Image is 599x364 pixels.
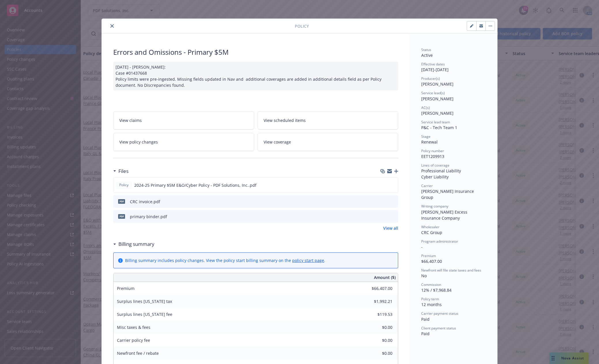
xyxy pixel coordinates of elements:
[119,139,158,145] span: View policy changes
[109,22,116,29] button: close
[358,297,396,306] input: 0.00
[421,209,468,221] span: [PERSON_NAME] Excess Insurance Company
[358,349,396,358] input: 0.00
[130,214,167,220] div: primary binder.pdf
[421,331,430,336] span: Paid
[421,47,431,52] span: Status
[421,316,430,322] span: Paid
[421,268,481,273] span: Newfront will file state taxes and fees
[113,167,129,175] div: Files
[118,240,154,248] h3: Billing summary
[117,286,135,291] span: Premium
[119,117,142,123] span: View claims
[113,47,398,57] div: Errors and Omissions - Primary $5M
[421,90,445,95] span: Service lead(s)
[358,336,396,345] input: 0.00
[264,117,306,123] span: View scheduled items
[374,274,396,280] span: Amount ($)
[421,273,427,278] span: No
[421,110,453,116] span: [PERSON_NAME]
[421,154,444,159] span: EET1209913
[258,111,398,129] a: View scheduled items
[118,199,125,203] span: pdf
[421,62,445,67] span: Effective dates
[421,302,442,307] span: 12 months
[118,182,130,188] span: Policy
[113,240,154,248] div: Billing summary
[358,284,396,293] input: 0.00
[113,62,398,90] div: [DATE] - [PERSON_NAME]: Case #01437668 Policy limits were pre-ingested. Missing fields updated in...
[117,350,159,356] span: Newfront fee / rebate
[421,134,430,139] span: Stage
[421,225,439,229] span: Wholesaler
[295,23,309,29] span: Policy
[421,163,449,168] span: Lines of coverage
[421,52,433,58] span: Active
[421,139,438,145] span: Renewal
[421,168,486,174] div: Professional Liability
[292,258,324,263] a: policy start page
[421,282,441,287] span: Commission
[421,105,430,110] span: AC(s)
[117,325,150,330] span: Misc taxes & fees
[421,239,458,244] span: Program administrator
[117,299,172,304] span: Surplus lines [US_STATE] tax
[421,311,458,316] span: Carrier payment status
[117,337,150,343] span: Carrier policy fee
[130,199,160,205] div: CRC invoice.pdf
[381,199,386,205] button: download file
[117,312,172,317] span: Surplus lines [US_STATE] fee
[381,182,386,188] button: download file
[421,96,453,101] span: [PERSON_NAME]
[383,225,398,231] a: View all
[421,76,440,81] span: Producer(s)
[113,133,254,151] a: View policy changes
[421,204,448,209] span: Writing company
[381,214,386,220] button: download file
[118,214,125,218] span: pdf
[421,297,439,301] span: Policy term
[421,148,444,153] span: Policy number
[421,244,423,250] span: -
[421,326,456,331] span: Client payment status
[421,287,451,293] span: 12% / $7,968.84
[421,62,486,73] div: [DATE] - [DATE]
[391,199,396,205] button: preview file
[421,174,486,180] div: Cyber Liability
[125,257,325,263] div: Billing summary includes policy changes. View the policy start billing summary on the .
[390,182,396,188] button: preview file
[421,230,442,235] span: CRC Group
[118,167,129,175] h3: Files
[421,81,453,87] span: [PERSON_NAME]
[258,133,398,151] a: View coverage
[113,111,254,129] a: View claims
[134,182,256,188] span: 2024-25 Primary $5M E&O/Cyber Policy - PDF Solutions, Inc..pdf
[358,323,396,332] input: 0.00
[421,120,450,125] span: Service lead team
[421,259,442,264] span: $66,407.00
[421,183,433,188] span: Carrier
[391,214,396,220] button: preview file
[421,188,475,200] span: [PERSON_NAME] Insurance Group
[358,310,396,319] input: 0.00
[264,139,291,145] span: View coverage
[421,125,457,130] span: P&C - Tech Team 1
[421,253,436,258] span: Premium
